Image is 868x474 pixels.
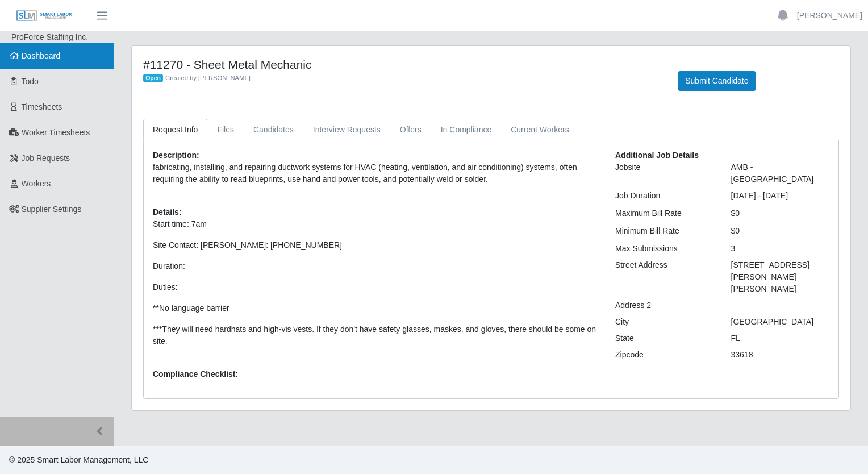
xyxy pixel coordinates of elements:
[607,207,723,219] div: Maximum Bill Rate
[22,51,61,60] span: Dashboard
[723,349,838,361] div: 33618
[207,119,244,141] a: Files
[723,161,838,185] div: AMB - [GEOGRAPHIC_DATA]
[501,119,578,141] a: Current Workers
[143,74,163,83] span: Open
[797,10,862,22] a: [PERSON_NAME]
[607,316,723,328] div: City
[723,332,838,344] div: FL
[607,243,723,255] div: Max Submissions
[244,119,303,141] a: Candidates
[143,57,661,72] h4: #11270 - Sheet Metal Mechanic
[11,32,88,41] span: ProForce Staffing Inc.
[153,151,199,160] b: Description:
[153,218,598,230] p: Start time: 7am
[22,153,70,163] span: Job Requests
[607,190,723,202] div: Job Duration
[153,323,598,347] p: ***They will need hardhats and high-vis vests. If they don't have safety glasses, maskes, and glo...
[615,151,699,160] b: Additional Job Details
[723,190,838,202] div: [DATE] - [DATE]
[607,259,723,295] div: Street Address
[153,260,598,272] p: Duration:
[22,77,39,86] span: Todo
[723,207,838,219] div: $0
[22,179,51,188] span: Workers
[431,119,502,141] a: In Compliance
[607,349,723,361] div: Zipcode
[22,128,90,137] span: Worker Timesheets
[303,119,390,141] a: Interview Requests
[153,239,598,251] p: Site Contact: [PERSON_NAME]: [PHONE_NUMBER]
[9,455,148,464] span: © 2025 Smart Labor Management, LLC
[143,119,207,141] a: Request Info
[723,243,838,255] div: 3
[22,102,62,111] span: Timesheets
[607,225,723,237] div: Minimum Bill Rate
[723,316,838,328] div: [GEOGRAPHIC_DATA]
[723,225,838,237] div: $0
[16,10,73,22] img: SLM Logo
[153,302,598,314] p: **No language barrier
[607,332,723,344] div: State
[153,207,182,217] b: Details:
[153,281,598,293] p: Duties:
[678,71,756,91] button: Submit Candidate
[22,205,82,214] span: Supplier Settings
[165,74,251,81] span: Created by [PERSON_NAME]
[390,119,431,141] a: Offers
[153,369,238,379] b: Compliance Checklist:
[607,161,723,185] div: Jobsite
[723,259,838,295] div: [STREET_ADDRESS][PERSON_NAME][PERSON_NAME]
[607,300,723,311] div: Address 2
[153,161,598,185] p: fabricating, installing, and repairing ductwork systems for HVAC (heating, ventilation, and air c...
